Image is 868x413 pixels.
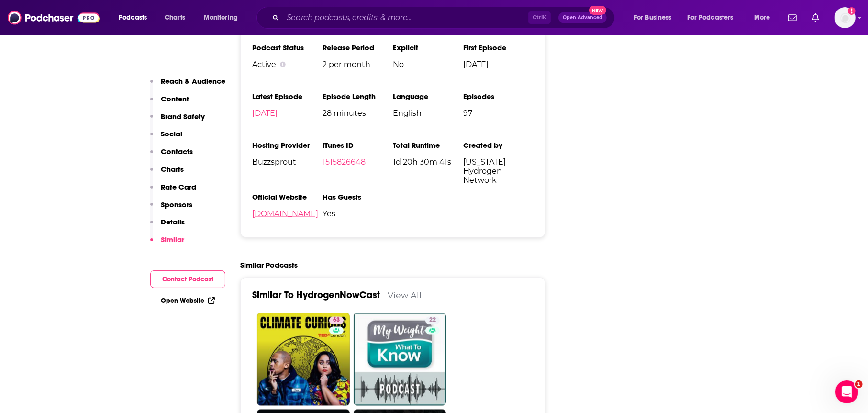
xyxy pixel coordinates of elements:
[150,129,182,147] button: Social
[393,43,463,52] h3: Explicit
[463,92,534,101] h3: Episodes
[528,11,551,24] span: Ctrl K
[252,43,323,52] h3: Podcast Status
[150,270,225,288] button: Contact Podcast
[463,157,534,185] span: [US_STATE] Hydrogen Network
[150,165,184,182] button: Charts
[835,7,856,28] span: Logged in as elleb2btech
[388,290,422,301] a: View All
[252,60,323,69] div: Active
[150,200,192,218] button: Sponsors
[463,60,534,69] span: [DATE]
[329,317,344,324] a: 63
[393,60,463,69] span: No
[150,147,193,165] button: Contacts
[119,11,147,24] span: Podcasts
[8,9,100,27] img: Podchaser - Follow, Share and Rate Podcasts
[150,94,189,112] button: Content
[463,109,534,118] span: 97
[266,7,624,29] div: Search podcasts, credits, & more...
[688,11,734,24] span: For Podcasters
[784,10,801,26] a: Show notifications dropdown
[240,261,298,270] h2: Similar Podcasts
[323,60,393,69] span: 2 per month
[161,147,193,156] p: Contacts
[161,297,215,305] a: Open Website
[204,11,238,24] span: Monitoring
[463,43,534,52] h3: First Episode
[252,290,380,301] a: Similar To HydrogenNowCast
[848,7,856,15] svg: Add a profile image
[252,92,323,101] h3: Latest Episode
[150,235,184,253] button: Similar
[681,10,747,25] button: open menu
[323,43,393,52] h3: Release Period
[463,141,534,150] h3: Created by
[425,317,440,324] a: 22
[252,109,278,118] a: [DATE]
[354,313,446,406] a: 22
[835,380,858,403] iframe: Intercom live chat
[429,316,436,325] span: 22
[393,109,463,118] span: English
[161,94,189,103] p: Content
[161,217,185,226] p: Details
[835,7,856,28] img: User Profile
[197,10,250,25] button: open menu
[393,157,463,167] span: 1d 20h 30m 41s
[158,10,191,25] a: Charts
[323,192,393,201] h3: Has Guests
[161,235,184,244] p: Similar
[855,380,863,388] span: 1
[558,12,607,23] button: Open AdvancedNew
[252,141,323,150] h3: Hosting Provider
[323,209,393,218] span: Yes
[323,141,393,150] h3: iTunes ID
[808,10,823,26] a: Show notifications dropdown
[563,15,602,20] span: Open Advanced
[252,157,323,167] span: Buzzsprout
[150,77,225,94] button: Reach & Audience
[161,182,196,191] p: Rate Card
[835,7,856,28] button: Show profile menu
[150,112,205,130] button: Brand Safety
[589,6,606,15] span: New
[161,165,184,174] p: Charts
[627,10,684,25] button: open menu
[323,92,393,101] h3: Episode Length
[393,92,463,101] h3: Language
[165,11,185,24] span: Charts
[161,129,182,138] p: Social
[393,141,463,150] h3: Total Runtime
[161,112,205,121] p: Brand Safety
[634,11,672,24] span: For Business
[161,77,225,86] p: Reach & Audience
[747,10,782,25] button: open menu
[161,200,192,209] p: Sponsors
[252,192,323,201] h3: Official Website
[257,313,350,406] a: 63
[150,217,185,235] button: Details
[323,157,366,167] a: 1515826648
[283,10,528,25] input: Search podcasts, credits, & more...
[333,316,340,325] span: 63
[150,182,196,200] button: Rate Card
[252,209,318,218] a: [DOMAIN_NAME]
[323,109,393,118] span: 28 minutes
[112,10,159,25] button: open menu
[754,11,770,24] span: More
